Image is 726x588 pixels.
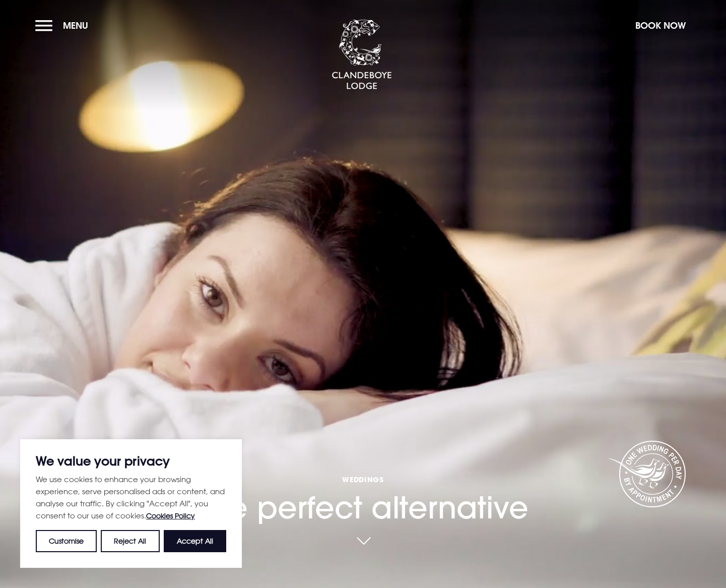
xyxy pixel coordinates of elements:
[146,511,195,520] a: Cookies Policy
[197,475,529,484] span: Weddings
[332,20,392,90] img: Clandeboye Lodge
[101,530,159,552] button: Reject All
[20,439,242,568] div: We value your privacy
[35,15,93,36] button: Menu
[197,402,529,525] h1: The perfect alternative
[63,20,88,31] span: Menu
[164,530,226,552] button: Accept All
[36,455,226,467] p: We value your privacy
[36,473,226,522] p: We use cookies to enhance your browsing experience, serve personalised ads or content, and analys...
[36,530,97,552] button: Customise
[630,15,691,36] button: Book Now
